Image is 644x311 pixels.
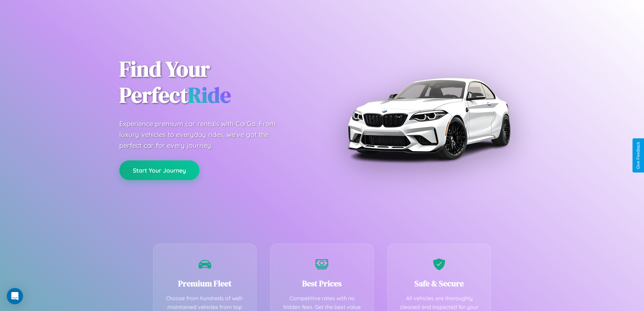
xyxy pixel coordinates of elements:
div: Open Intercom Messenger [7,288,23,304]
span: Ride [188,80,231,110]
h1: Find Your Perfect [119,56,312,108]
img: Premium BMW car rental vehicle [344,34,513,203]
div: Give Feedback [636,142,641,169]
h3: Best Prices [281,278,363,289]
p: Experience premium car rentals with CarGo. From luxury vehicles to everyday rides, we've got the ... [119,118,288,151]
h3: Premium Fleet [164,278,246,289]
button: Start Your Journey [119,160,199,180]
h3: Safe & Secure [398,278,481,289]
